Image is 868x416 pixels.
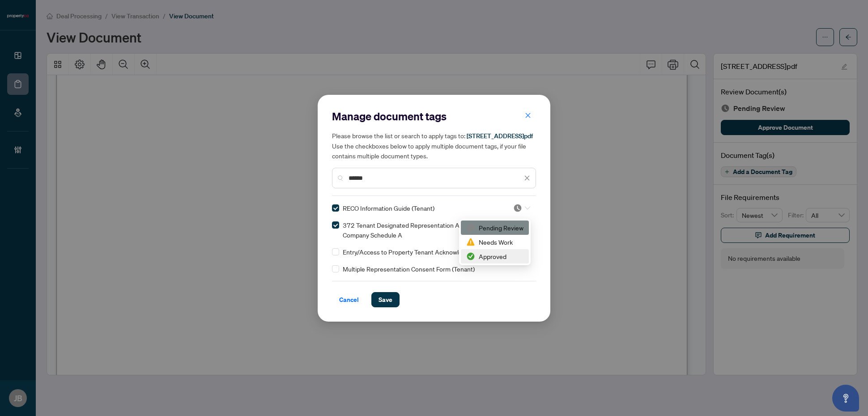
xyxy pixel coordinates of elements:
div: Approved [466,251,523,261]
span: Entry/Access to Property Tenant Acknowledgement [343,247,488,257]
span: 372 Tenant Designated Representation Agreement with Company Schedule A [343,220,502,240]
span: close [525,112,531,119]
img: status [466,238,475,246]
button: Save [371,292,400,307]
button: Open asap [832,385,859,412]
img: status [513,204,522,212]
span: Save [379,293,392,307]
img: status [466,252,475,261]
div: Pending Review [461,221,529,235]
div: Needs Work [466,237,523,247]
span: [STREET_ADDRESS]pdf [467,132,533,140]
span: Cancel [339,293,359,307]
h2: Manage document tags [332,109,536,123]
span: RECO Information Guide (Tenant) [343,203,434,213]
span: Multiple Representation Consent Form (Tenant) [343,264,475,274]
h5: Please browse the list or search to apply tags to: Use the checkboxes below to apply multiple doc... [332,131,536,161]
img: status [466,223,475,232]
div: Needs Work [461,235,529,249]
div: Pending Review [466,223,523,233]
span: close [524,175,530,181]
button: Cancel [332,292,366,307]
span: Pending Review [513,204,530,212]
div: Approved [461,249,529,263]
